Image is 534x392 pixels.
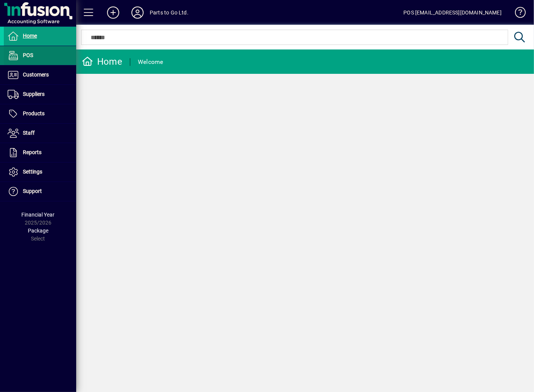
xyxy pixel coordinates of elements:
span: Reports [23,149,42,155]
span: Settings [23,169,42,175]
button: Add [101,6,125,19]
span: Staff [23,130,35,136]
a: POS [4,46,76,65]
a: Products [4,104,76,123]
span: Products [23,110,45,116]
span: Customers [23,72,49,78]
button: Profile [125,6,150,19]
a: Reports [4,143,76,162]
a: Suppliers [4,85,76,104]
span: Home [23,33,37,39]
a: Knowledge Base [509,2,524,26]
div: Welcome [138,56,163,68]
span: POS [23,52,33,58]
span: Financial Year [22,212,55,218]
div: Parts to Go Ltd. [150,6,189,19]
a: Staff [4,124,76,143]
div: Home [82,56,122,68]
a: Support [4,182,76,201]
a: Customers [4,65,76,84]
span: Package [28,228,48,234]
span: Suppliers [23,91,45,97]
span: Support [23,188,42,194]
a: Settings [4,163,76,182]
div: POS [EMAIL_ADDRESS][DOMAIN_NAME] [403,6,502,19]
